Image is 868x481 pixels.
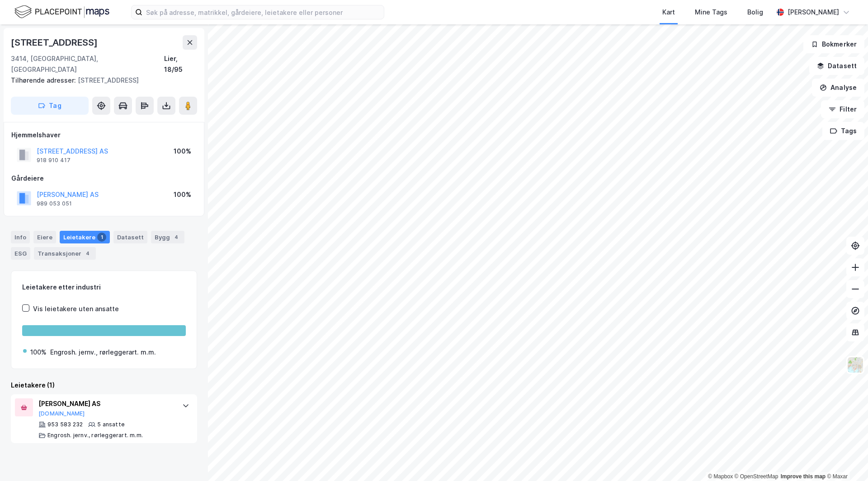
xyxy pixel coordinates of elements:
[662,7,675,18] div: Kart
[11,247,30,260] div: ESG
[11,130,197,140] div: Hjemmelshaver
[803,35,864,53] button: Bokmerker
[174,146,191,157] div: 100%
[781,473,826,480] a: Improve this map
[34,247,96,260] div: Transaksjoner
[33,304,119,314] div: Vis leietakere uten ansatte
[37,200,72,207] div: 989 053 051
[22,282,186,293] div: Leietakere etter industri
[11,35,99,50] div: [STREET_ADDRESS]
[14,4,109,20] img: logo.f888ab2527a4732fd821a326f86c7f29.svg
[33,231,56,243] div: Eiere
[97,233,106,242] div: 1
[11,380,197,391] div: Leietakere (1)
[823,438,868,481] iframe: Chat Widget
[38,398,173,409] div: [PERSON_NAME] AS
[38,410,85,417] button: [DOMAIN_NAME]
[172,233,181,242] div: 4
[695,7,727,18] div: Mine Tags
[11,97,89,115] button: Tag
[37,157,71,164] div: 918 910 417
[142,5,384,19] input: Søk på adresse, matrikkel, gårdeiere, leietakere eller personer
[788,7,839,18] div: [PERSON_NAME]
[11,76,78,84] span: Tilhørende adresser:
[174,189,191,200] div: 100%
[50,347,156,358] div: Engrosh. jernv., rørleggerart. m.m.
[83,249,92,258] div: 4
[822,122,864,140] button: Tags
[735,473,778,480] a: OpenStreetMap
[11,75,190,86] div: [STREET_ADDRESS]
[30,347,47,358] div: 100%
[847,356,864,374] img: Z
[60,231,110,243] div: Leietakere
[151,231,184,243] div: Bygg
[812,79,864,97] button: Analyse
[11,173,197,184] div: Gårdeiere
[11,53,164,75] div: 3414, [GEOGRAPHIC_DATA], [GEOGRAPHIC_DATA]
[708,473,733,480] a: Mapbox
[47,421,83,428] div: 953 583 232
[747,7,763,18] div: Bolig
[164,53,197,75] div: Lier, 18/95
[821,100,864,118] button: Filter
[11,231,30,243] div: Info
[113,231,147,243] div: Datasett
[97,421,125,428] div: 5 ansatte
[47,432,143,439] div: Engrosh. jernv., rørleggerart. m.m.
[809,57,864,75] button: Datasett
